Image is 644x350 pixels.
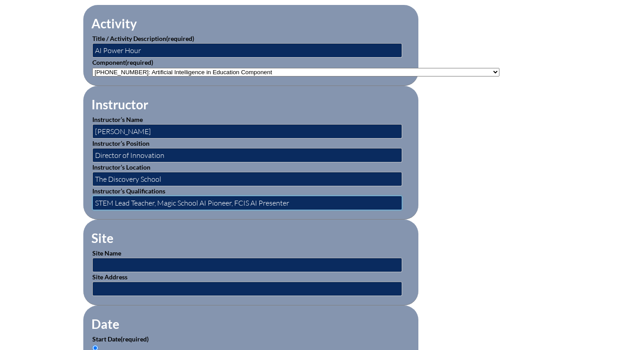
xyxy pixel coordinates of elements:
legend: Date [91,316,120,332]
label: Instructor’s Qualifications [92,187,165,195]
span: (required) [166,35,194,42]
label: Title / Activity Description [92,35,194,42]
legend: Instructor [91,97,149,112]
label: Site Name [92,249,121,257]
label: Instructor’s Location [92,163,150,171]
label: Instructor’s Name [92,116,143,123]
legend: Site [91,230,114,246]
label: Site Address [92,273,127,281]
legend: Activity [91,16,138,31]
label: Instructor’s Position [92,139,150,147]
label: Component [92,58,153,66]
label: Start Date [92,335,149,343]
span: (required) [125,58,153,66]
select: activity_component[data][] [92,68,499,76]
span: (required) [121,335,149,343]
